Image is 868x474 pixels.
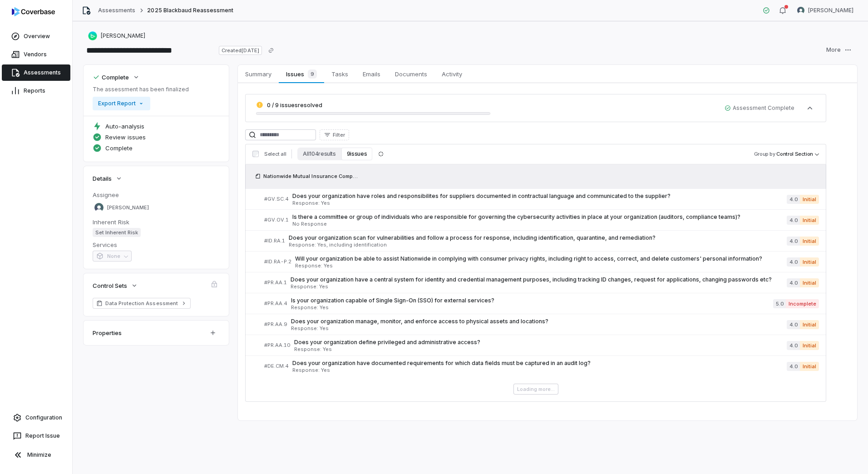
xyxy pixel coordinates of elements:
[773,299,786,308] span: 5.0
[800,237,819,246] span: Initial
[4,446,69,464] button: Minimize
[282,68,320,80] span: Issues
[93,218,220,226] dt: Inherent Risk
[787,237,800,246] span: 4.0
[2,28,70,44] a: Overview
[800,341,819,350] span: Initial
[90,68,143,87] button: Complete
[289,242,787,247] span: Response: Yes, including identification
[333,132,345,138] span: Filter
[264,314,819,335] a: #PR.AA.9Does your organization manage, monitor, and enforce access to physical assets and locatio...
[93,228,141,237] span: Set Inherent Risk
[821,43,857,57] button: More
[93,191,220,199] dt: Assignee
[94,203,104,212] img: Nic Weilbacher avatar
[792,4,859,17] button: Sean Wozniak avatar[PERSON_NAME]
[90,169,125,188] button: Details
[267,102,322,109] span: 0 / 9 issues resolved
[264,279,287,286] span: # PR.AA.1
[328,68,352,80] span: Tasks
[341,148,372,160] button: 9 issues
[292,213,787,221] span: Is there a committee or group of individuals who are responsible for governing the cybersecurity ...
[2,64,70,81] a: Assessments
[264,321,287,328] span: # PR.AA.9
[252,151,259,157] input: Select all
[308,69,317,79] span: 9
[264,293,819,314] a: #PR.AA.4Is your organization capable of Single Sign-On (SSO) for external services?Response: Yes5...
[2,83,70,99] a: Reports
[105,122,144,130] span: Auto-analysis
[264,252,819,272] a: #ID.RA-P.2Will your organization be able to assist Nationwide in complying with consumer privacy ...
[263,42,279,59] button: Copy link
[787,195,800,204] span: 4.0
[787,216,800,225] span: 4.0
[101,32,145,39] span: [PERSON_NAME]
[264,335,819,355] a: #PR.AA.10Does your organization define privileged and administrative access?Response: Yes4.0Initial
[289,234,787,242] span: Does your organization scan for vulnerabilities and follow a process for response, including iden...
[105,144,133,152] span: Complete
[808,7,853,14] span: [PERSON_NAME]
[264,272,819,293] a: #PR.AA.1Does your organization have a central system for identity and credential management purpo...
[219,46,261,55] span: Created [DATE]
[264,342,291,349] span: # PR.AA.10
[85,28,148,44] button: https://blackbaud.com/[PERSON_NAME]
[264,258,291,265] span: # ID.RA-P.2
[105,300,178,307] span: Data Protection Assessment
[105,133,146,141] span: Review issues
[291,284,787,289] span: Response: Yes
[787,257,800,267] span: 4.0
[264,231,819,251] a: #ID.RA.1Does your organization scan for vulnerabilities and follow a process for response, includ...
[297,148,341,160] button: All 104 results
[264,300,287,307] span: # PR.AA.4
[295,255,787,262] span: Will your organization be able to assist Nationwide in complying with consumer privacy rights, in...
[438,68,466,80] span: Activity
[320,129,349,140] button: Filter
[98,7,135,14] a: Assessments
[787,362,800,371] span: 4.0
[800,278,819,287] span: Initial
[800,362,819,371] span: Initial
[147,7,233,14] span: 2025 Blackbaud Reassessment
[291,297,773,304] span: Is your organization capable of Single Sign-On (SSO) for external services?
[291,326,787,331] span: Response: Yes
[93,86,189,93] p: The assessment has been finalized
[800,216,819,225] span: Initial
[391,68,431,80] span: Documents
[264,151,286,158] span: Select all
[725,104,794,112] span: Assessment Complete
[291,318,787,325] span: Does your organization manage, monitor, and enforce access to physical assets and locations?
[786,299,819,308] span: Incomplete
[264,196,289,202] span: # GV.SC.4
[294,339,787,346] span: Does your organization define privileged and administrative access?
[292,222,787,227] span: No Response
[800,257,819,267] span: Initial
[264,217,289,223] span: # GV.OV.1
[93,73,129,81] div: Complete
[93,298,191,309] a: Data Protection Assessment
[291,276,787,283] span: Does your organization have a central system for identity and credential management purposes, inc...
[292,360,787,367] span: Does your organization have documented requirements for which data fields must be captured in an ...
[107,204,149,211] span: [PERSON_NAME]
[93,174,112,183] span: Details
[2,46,70,63] a: Vendors
[787,341,800,350] span: 4.0
[292,201,787,206] span: Response: Yes
[264,356,819,376] a: #DE.CM.4Does your organization have documented requirements for which data fields must be capture...
[90,276,141,295] button: Control Sets
[93,241,220,249] dt: Services
[800,320,819,329] span: Initial
[242,68,275,80] span: Summary
[295,263,787,268] span: Response: Yes
[797,7,804,14] img: Sean Wozniak avatar
[787,320,800,329] span: 4.0
[264,210,819,230] a: #GV.OV.1Is there a committee or group of individuals who are responsible for governing the cybers...
[93,281,127,290] span: Control Sets
[264,237,285,244] span: # ID.RA.1
[264,189,819,209] a: #GV.SC.4Does your organization have roles and responsibilites for suppliers documented in contrac...
[294,347,787,352] span: Response: Yes
[800,195,819,204] span: Initial
[292,368,787,373] span: Response: Yes
[359,68,384,80] span: Emails
[292,193,787,200] span: Does your organization have roles and responsibilites for suppliers documented in contractual lan...
[787,278,800,287] span: 4.0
